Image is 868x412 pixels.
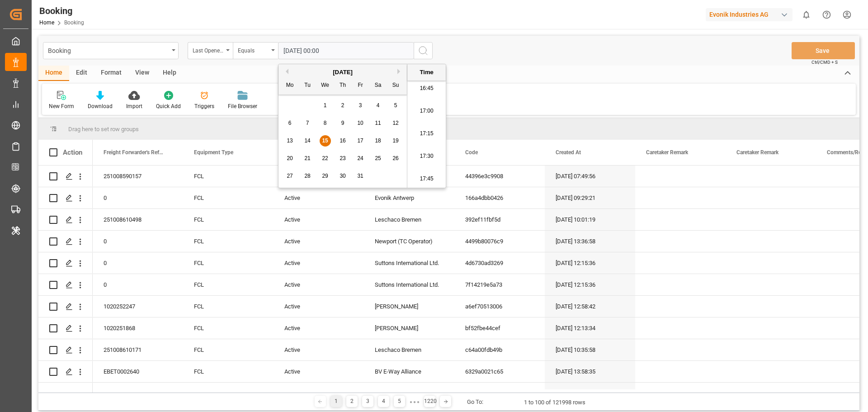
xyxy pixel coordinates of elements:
div: Choose Saturday, October 4th, 2025 [373,100,384,111]
div: Active [274,274,364,295]
div: month 2025-10 [281,97,405,185]
div: Choose Sunday, October 5th, 2025 [390,100,401,111]
span: 19 [392,137,398,144]
span: 30 [340,173,345,179]
div: 4d6730ad3269 [454,252,545,274]
span: 21 [304,155,310,161]
div: [DATE] 09:29:21 [545,187,635,208]
span: 11 [375,120,381,126]
div: 251008610498 [93,209,183,230]
div: FCL [183,252,274,274]
div: 166a4dbb0426 [454,187,545,208]
div: 3 [362,396,373,407]
button: open menu [233,42,278,59]
div: [PERSON_NAME] [364,317,454,339]
div: Booking [39,4,84,18]
span: 1 [324,102,327,109]
a: Home [39,19,54,26]
div: Download [88,102,113,110]
button: open menu [188,42,233,59]
div: Fr [355,80,366,91]
div: Choose Tuesday, October 21st, 2025 [302,153,313,164]
span: 17 [357,137,363,144]
button: Help Center [816,5,837,25]
div: Active [274,231,364,252]
div: 0a3aae3991a1 [454,383,545,404]
div: Last Opened Date [193,44,223,55]
button: Next Month [397,69,403,74]
span: 20 [287,155,292,161]
span: 16 [340,137,345,144]
span: 28 [304,173,310,179]
div: 5 [394,396,405,407]
div: bf52fbe44cef [454,317,545,339]
div: [DATE] 10:01:19 [545,209,635,230]
li: 17:30 [407,145,446,168]
div: 1020252247 [93,296,183,317]
span: 7 [306,120,309,126]
div: Suttons International Ltd. [364,252,454,274]
div: Help [156,66,183,81]
div: Leschaco Bremen [364,339,454,360]
div: Choose Friday, October 17th, 2025 [355,135,366,147]
div: Tu [302,80,313,91]
div: Press SPACE to select this row. [38,339,93,361]
div: 0 [93,231,183,252]
span: Created At [556,149,581,156]
div: Choose Wednesday, October 22nd, 2025 [320,153,331,164]
div: Triggers [194,102,214,110]
span: 14 [304,137,310,144]
div: Press SPACE to select this row. [38,209,93,231]
span: 13 [287,137,292,144]
div: Choose Sunday, October 12th, 2025 [390,118,401,129]
div: New Form [49,102,74,110]
div: 6329a0021c65 [454,361,545,382]
div: Leschaco Bremen [364,383,454,404]
div: Time [410,68,443,77]
div: Active [274,361,364,382]
div: Active [274,383,364,404]
span: Caretaker Remark [736,149,778,156]
div: Booking [48,44,169,56]
div: Active [274,187,364,208]
div: 0 [93,252,183,274]
div: [DATE] 12:15:36 [545,252,635,274]
div: [DATE] 12:13:34 [545,317,635,339]
div: Evonik Industries AG [706,8,793,21]
span: 3 [359,102,362,109]
input: DD-MM-YYYY HH:MM [278,42,414,59]
div: Choose Wednesday, October 1st, 2025 [320,100,331,111]
span: Code [465,149,478,156]
div: Choose Saturday, October 18th, 2025 [373,135,384,147]
div: Choose Thursday, October 30th, 2025 [337,170,349,182]
div: Press SPACE to select this row. [38,252,93,274]
div: [DATE] [278,68,407,77]
span: 27 [287,173,292,179]
span: 5 [394,102,397,109]
button: open menu [43,42,179,59]
span: 18 [375,137,381,144]
div: File Browser [228,102,257,110]
div: Active [274,209,364,230]
span: 6 [288,120,292,126]
div: Format [94,66,128,81]
div: Go To: [467,398,483,407]
div: Press SPACE to select this row. [38,296,93,317]
span: 23 [340,155,345,161]
div: Choose Thursday, October 23rd, 2025 [337,153,349,164]
div: We [320,80,331,91]
div: FCL [183,296,274,317]
span: Freight Forwarder's Reference No. [104,149,164,156]
div: Choose Saturday, October 11th, 2025 [373,118,384,129]
div: 251008610171 [93,339,183,360]
div: Choose Friday, October 31st, 2025 [355,170,366,182]
div: Choose Tuesday, October 28th, 2025 [302,170,313,182]
div: 0 [93,274,183,295]
div: 44396e3c9908 [454,166,545,187]
div: [DATE] 13:36:58 [545,231,635,252]
span: Ctrl/CMD + S [811,59,838,66]
button: Save [792,42,855,59]
div: Press SPACE to select this row. [38,231,93,252]
div: 1 to 100 of 121998 rows [524,398,585,407]
div: c64a00fdb49b [454,339,545,360]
